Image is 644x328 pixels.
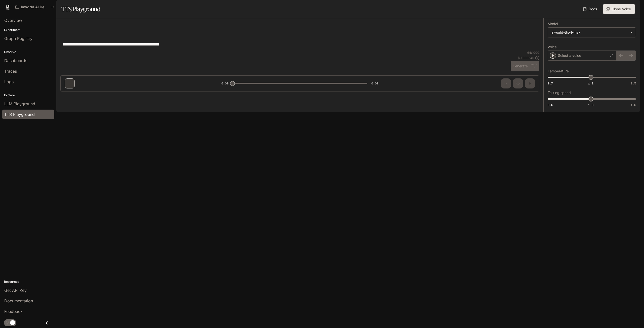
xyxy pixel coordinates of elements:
[603,4,635,14] button: Clone Voice
[631,81,636,85] span: 1.5
[548,103,553,107] span: 0.5
[588,81,593,85] span: 1.1
[588,103,593,107] span: 1.0
[558,53,581,58] p: Select a voice
[548,81,553,85] span: 0.7
[631,103,636,107] span: 1.5
[13,2,57,12] button: All workspaces
[527,51,539,55] p: 64 / 1000
[61,4,100,14] h1: TTS Playground
[548,28,636,37] div: inworld-tts-1-max
[548,45,557,49] p: Voice
[548,91,571,95] p: Talking speed
[548,22,558,26] p: Model
[548,69,569,73] p: Temperature
[551,30,628,35] div: inworld-tts-1-max
[21,5,49,9] p: Inworld AI Demos
[582,4,599,14] a: Docs
[518,56,534,60] p: $ 0.000640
